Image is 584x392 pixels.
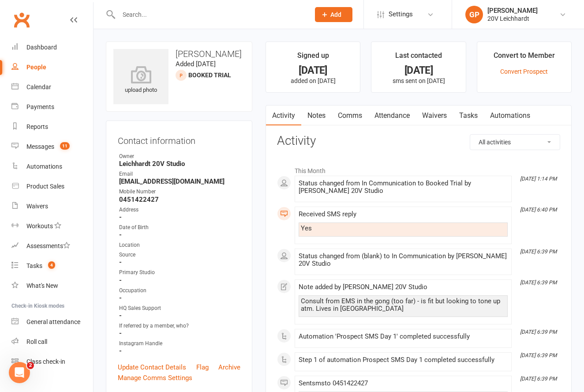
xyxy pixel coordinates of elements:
[11,38,93,57] a: Dashboard
[11,77,93,97] a: Calendar
[119,177,240,185] strong: [EMAIL_ADDRESS][DOMAIN_NAME]
[297,50,329,66] div: Signed up
[274,77,352,84] p: added on [DATE]
[11,97,93,117] a: Payments
[301,298,505,313] div: Consult from EMS in the gong (too far) - is fit but looking to tone up atm. Lives in [GEOGRAPHIC_...
[520,249,557,255] i: [DATE] 6:39 PM
[299,180,508,195] div: Status changed from In Communication to Booked Trial by [PERSON_NAME] 20V Studio
[26,242,70,249] div: Assessments
[119,294,240,302] strong: -
[119,152,240,161] div: Owner
[520,329,557,335] i: [DATE] 6:39 PM
[113,66,168,95] div: upload photo
[60,142,70,150] span: 11
[26,64,46,71] div: People
[453,106,484,126] a: Tasks
[484,106,536,126] a: Automations
[119,312,240,320] strong: -
[274,66,352,75] div: [DATE]
[416,106,453,126] a: Waivers
[188,72,231,79] span: Booked Trial
[11,117,93,137] a: Reports
[118,132,240,146] h3: Contact information
[301,106,332,126] a: Notes
[11,236,93,256] a: Assessments
[26,203,48,210] div: Waivers
[26,143,54,150] div: Messages
[379,66,457,75] div: [DATE]
[11,276,93,296] a: What's New
[119,339,240,348] div: Instagram Handle
[26,83,51,90] div: Calendar
[11,196,93,216] a: Waivers
[118,362,186,373] a: Update Contact Details
[520,376,557,382] i: [DATE] 6:39 PM
[218,362,240,373] a: Archive
[494,50,555,66] div: Convert to Member
[11,177,93,196] a: Product Sales
[299,356,508,364] div: Step 1 of automation Prospect SMS Day 1 completed successfully
[119,304,240,313] div: HQ Sales Support
[26,123,48,130] div: Reports
[119,251,240,259] div: Source
[26,318,80,325] div: General attendance
[301,225,505,232] div: Yes
[487,15,538,23] div: 20V Leichhardt
[520,352,557,358] i: [DATE] 6:39 PM
[277,162,560,176] li: This Month
[332,106,368,126] a: Comms
[26,163,62,170] div: Automations
[520,176,557,182] i: [DATE] 1:14 PM
[11,157,93,177] a: Automations
[11,9,33,31] a: Clubworx
[315,7,352,22] button: Add
[26,183,64,190] div: Product Sales
[299,283,508,291] div: Note added by [PERSON_NAME] 20V Studio
[119,276,240,284] strong: -
[119,196,240,204] strong: 0451422427
[116,8,303,21] input: Search...
[196,362,209,373] a: Flag
[500,68,548,75] a: Convert Prospect
[26,358,65,365] div: Class check-in
[487,7,538,15] div: [PERSON_NAME]
[11,312,93,332] a: General attendance kiosk mode
[26,282,58,289] div: What's New
[119,223,240,232] div: Date of Birth
[119,160,240,168] strong: Leichhardt 20V Studio
[266,106,301,126] a: Activity
[119,188,240,196] div: Mobile Number
[118,373,192,383] a: Manage Comms Settings
[119,206,240,214] div: Address
[395,50,442,66] div: Last contacted
[26,103,54,110] div: Payments
[113,49,245,59] h3: [PERSON_NAME]
[119,322,240,330] div: If referred by a member, who?
[520,207,557,213] i: [DATE] 6:40 PM
[26,222,53,230] div: Workouts
[119,241,240,249] div: Location
[379,77,457,84] p: sms sent on [DATE]
[11,216,93,236] a: Workouts
[119,213,240,221] strong: -
[299,379,368,387] span: Sent sms to 0451422427
[277,134,560,148] h3: Activity
[119,329,240,337] strong: -
[11,137,93,157] a: Messages 11
[27,362,34,369] span: 2
[11,352,93,372] a: Class kiosk mode
[389,4,413,24] span: Settings
[330,11,341,18] span: Add
[119,170,240,178] div: Email
[119,347,240,355] strong: -
[119,268,240,277] div: Primary Studio
[119,258,240,266] strong: -
[299,211,508,218] div: Received SMS reply
[48,261,55,269] span: 4
[26,338,47,345] div: Roll call
[465,6,483,23] div: GP
[368,106,416,126] a: Attendance
[299,333,508,340] div: Automation 'Prospect SMS Day 1' completed successfully
[26,44,57,51] div: Dashboard
[299,253,508,268] div: Status changed from (blank) to In Communication by [PERSON_NAME] 20V Studio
